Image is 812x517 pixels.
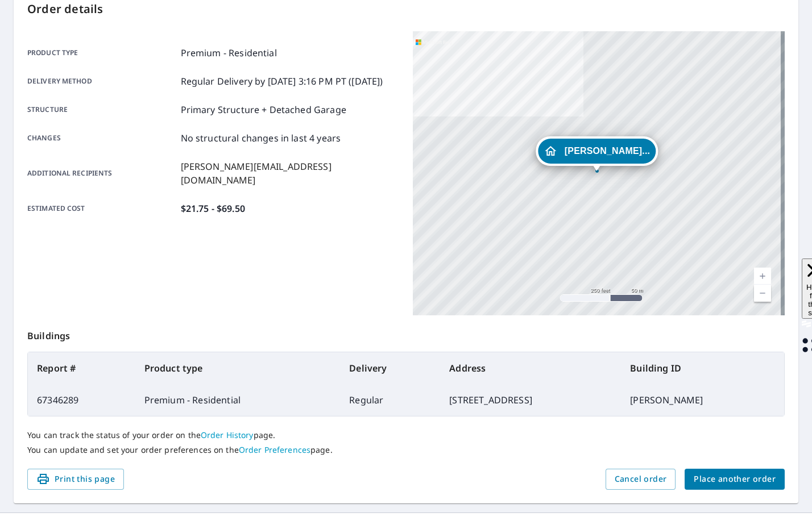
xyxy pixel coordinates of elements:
[621,352,784,384] th: Building ID
[340,384,440,416] td: Regular
[28,384,135,416] td: 67346289
[181,74,383,88] p: Regular Delivery by [DATE] 3:16 PM PT ([DATE])
[135,384,341,416] td: Premium - Residential
[754,268,771,285] a: Current Level 17, Zoom In
[27,202,176,215] p: Estimated cost
[27,1,785,18] p: Order details
[615,472,667,486] span: Cancel order
[201,430,254,440] a: Order History
[27,103,176,116] p: Structure
[694,472,776,486] span: Place another order
[27,430,785,440] p: You can track the status of your order on the page.
[565,147,650,155] span: [PERSON_NAME]...
[181,131,341,145] p: No structural changes in last 4 years
[181,46,277,60] p: Premium - Residential
[27,445,785,455] p: You can update and set your order preferences on the page.
[181,103,346,116] p: Primary Structure + Detached Garage
[27,74,176,88] p: Delivery method
[28,352,135,384] th: Report #
[27,46,176,60] p: Product type
[27,469,124,490] button: Print this page
[27,160,176,187] p: Additional recipients
[621,384,784,416] td: [PERSON_NAME]
[440,384,621,416] td: [STREET_ADDRESS]
[36,472,115,486] span: Print this page
[181,202,245,215] p: $21.75 - $69.50
[181,160,399,187] p: [PERSON_NAME][EMAIL_ADDRESS][DOMAIN_NAME]
[27,131,176,145] p: Changes
[606,469,676,490] button: Cancel order
[27,315,785,352] p: Buildings
[239,444,310,455] a: Order Preferences
[754,285,771,302] a: Current Level 17, Zoom Out
[536,136,658,172] div: Dropped pin, building MICHAEL LaLONDE, Residential property, 22010 Worcester Dr Novi, MI 48374
[340,352,440,384] th: Delivery
[135,352,341,384] th: Product type
[685,469,785,490] button: Place another order
[440,352,621,384] th: Address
